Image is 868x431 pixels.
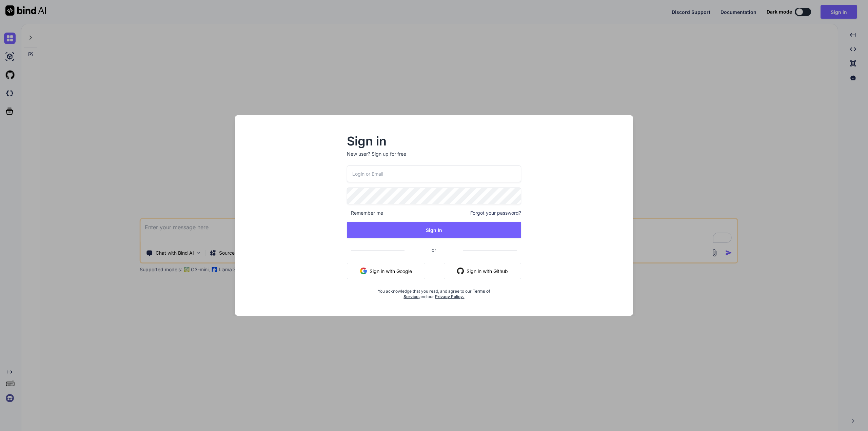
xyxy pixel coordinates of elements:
[403,289,490,299] a: Terms of Service
[376,285,492,299] div: You acknowledge that you read, and agree to our and our
[405,241,463,258] span: or
[347,210,383,216] span: Remember me
[360,268,367,274] img: google
[347,165,521,182] input: Login or Email
[435,294,464,299] a: Privacy Policy.
[347,263,425,279] button: Sign in with Google
[470,210,521,216] span: Forgot your password?
[372,151,406,157] div: Sign up for free
[444,263,521,279] button: Sign in with Github
[347,136,521,146] h2: Sign in
[457,268,464,274] img: github
[347,222,521,238] button: Sign In
[347,151,521,165] p: New user?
